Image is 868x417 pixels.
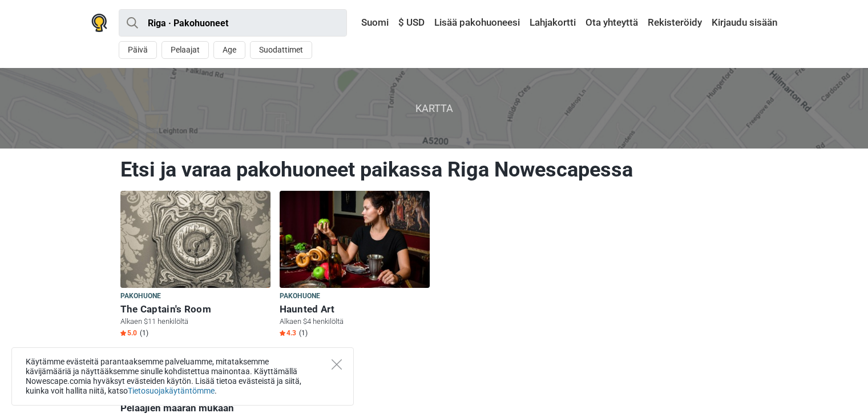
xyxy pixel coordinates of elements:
[280,303,430,315] h6: Haunted Art
[11,347,354,406] div: Käytämme evästeitä parantaaksemme palveluamme, mitataksemme kävijämääriä ja näyttääksemme sinulle...
[120,330,126,336] img: Star
[120,157,748,182] h1: Etsi ja varaa pakohuoneet paikassa Riga Nowescapessa
[120,371,748,389] h3: Selaa pakohuoneet
[280,316,430,327] p: Alkaen $4 henkilöltä
[350,13,391,33] a: Suomi
[120,290,162,303] span: Pakohuone
[431,13,523,33] a: Lisää pakohuoneesi
[583,13,641,33] a: Ota yhteyttä
[140,328,148,338] span: (1)
[280,191,430,288] img: Haunted Art
[91,14,107,32] img: Nowescape logo
[645,13,705,33] a: Rekisteröidy
[128,386,215,395] a: Tietosuojakäytäntömme
[120,402,748,414] h5: Pelaajien määrän mukaan
[332,359,342,370] button: Close
[120,328,137,338] span: 5.0
[280,328,296,338] span: 4.3
[527,13,579,33] a: Lahjakortti
[213,41,245,59] button: Age
[120,191,271,288] img: The Captain's Room
[162,41,209,59] button: Pelaajat
[119,41,157,59] button: Päivä
[120,191,271,340] a: The Captain's Room Pakohuone The Captain's Room Alkaen $11 henkilöltä Star5.0 (1)
[709,13,777,33] a: Kirjaudu sisään
[353,19,361,27] img: Suomi
[250,41,312,59] button: Suodattimet
[299,328,308,338] span: (1)
[120,303,271,315] h6: The Captain's Room
[280,330,285,336] img: Star
[280,191,430,340] a: Haunted Art Pakohuone Haunted Art Alkaen $4 henkilöltä Star4.3 (1)
[120,316,271,327] p: Alkaen $11 henkilöltä
[280,290,321,303] span: Pakohuone
[119,9,347,37] input: kokeile “London”
[395,13,427,33] a: $ USD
